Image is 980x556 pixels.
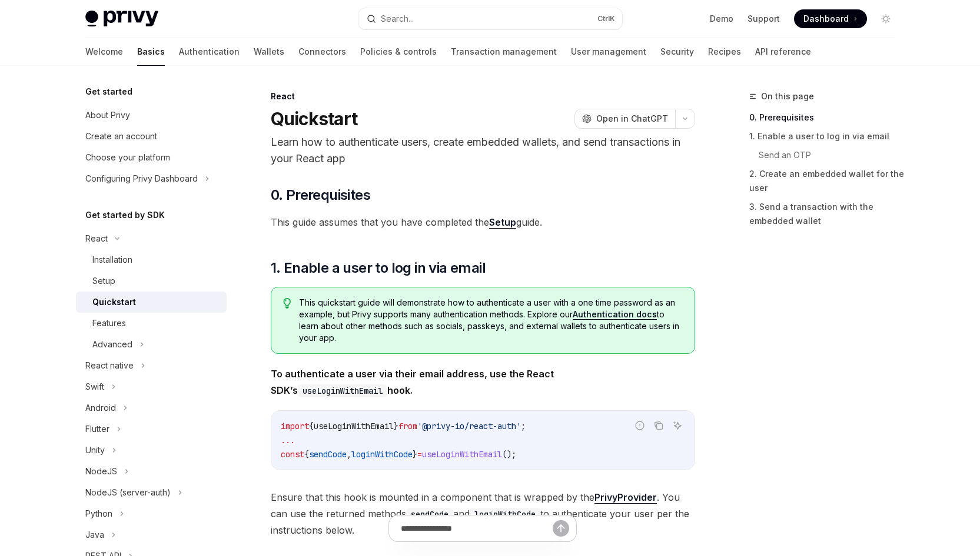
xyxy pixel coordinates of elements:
button: Send message [553,520,569,537]
span: } [413,449,417,460]
span: On this page [761,89,814,103]
a: Wallets [254,38,284,66]
span: useLoginWithEmail [422,449,502,460]
a: Send an OTP [759,146,905,165]
span: import [281,421,309,431]
div: Choose your platform [85,150,170,165]
h5: Get started by SDK [85,208,165,222]
img: light logo [85,11,158,27]
a: Demo [710,13,733,25]
div: Create an account [85,129,157,143]
a: Features [76,313,227,334]
code: useLoginWithEmail [298,384,387,397]
h5: Get started [85,85,132,99]
div: Android [85,401,116,415]
a: 1. Enable a user to log in via email [749,127,905,146]
button: Report incorrect code [632,418,647,433]
div: Flutter [85,422,109,436]
span: useLoginWithEmail [314,421,394,431]
a: Setup [76,270,227,292]
h1: Quickstart [271,108,358,129]
span: ... [281,435,295,446]
span: '@privy-io/react-auth' [417,421,521,431]
span: const [281,449,304,460]
div: Swift [85,380,104,394]
span: 1. Enable a user to log in via email [271,259,486,277]
span: from [398,421,417,431]
div: Python [85,507,112,521]
div: About Privy [85,108,130,122]
span: This quickstart guide will demonstrate how to authenticate a user with a one time password as an ... [299,297,682,344]
strong: To authenticate a user via their email address, use the React SDK’s hook. [271,368,554,396]
div: Quickstart [92,295,136,309]
div: Java [85,528,104,542]
button: Ask AI [670,418,685,433]
div: Features [92,316,126,330]
span: Ensure that this hook is mounted in a component that is wrapped by the . You can use the returned... [271,489,695,538]
a: Create an account [76,126,227,147]
span: sendCode [309,449,347,460]
span: Open in ChatGPT [596,113,668,125]
a: Transaction management [451,38,557,66]
span: Ctrl K [597,14,615,24]
a: 2. Create an embedded wallet for the user [749,165,905,197]
a: Welcome [85,38,123,66]
p: Learn how to authenticate users, create embedded wallets, and send transactions in your React app [271,134,695,167]
a: Quickstart [76,292,227,313]
span: ; [521,421,526,431]
div: Installation [92,253,132,267]
button: Open in ChatGPT [574,109,675,129]
a: Policies & controls [360,38,437,66]
span: { [304,449,309,460]
a: User management [571,38,646,66]
a: API reference [755,38,811,66]
div: NodeJS [85,464,117,478]
button: Copy the contents from the code block [651,418,666,433]
a: Connectors [298,38,346,66]
div: Unity [85,443,105,457]
code: sendCode [406,508,453,521]
button: Toggle dark mode [876,9,895,28]
div: Configuring Privy Dashboard [85,172,198,186]
span: loginWithCode [351,449,413,460]
span: = [417,449,422,460]
a: 0. Prerequisites [749,108,905,127]
div: Setup [92,274,115,288]
div: React native [85,359,134,373]
div: Search... [381,12,414,26]
div: NodeJS (server-auth) [85,485,171,500]
a: Choose your platform [76,147,227,168]
a: Security [660,38,694,66]
div: Advanced [92,337,132,351]
span: (); [502,449,516,460]
a: About Privy [76,105,227,126]
a: PrivyProvider [594,491,657,504]
a: Support [748,13,780,25]
div: React [85,232,108,246]
a: Installation [76,249,227,270]
div: React [271,91,695,102]
svg: Tip [283,298,291,309]
a: Setup [489,216,516,229]
a: Recipes [708,38,741,66]
span: } [394,421,398,431]
a: Authentication [179,38,240,66]
a: Authentication docs [573,309,657,320]
button: Search...CtrlK [358,8,622,29]
a: Dashboard [794,9,867,28]
span: This guide assumes that you have completed the guide. [271,214,695,230]
code: loginWithCode [470,508,540,521]
span: { [309,421,314,431]
span: Dashboard [803,13,849,25]
span: , [347,449,351,460]
span: 0. Prerequisites [271,186,370,205]
a: Basics [137,38,165,66]
a: 3. Send a transaction with the embedded wallet [749,197,905,230]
